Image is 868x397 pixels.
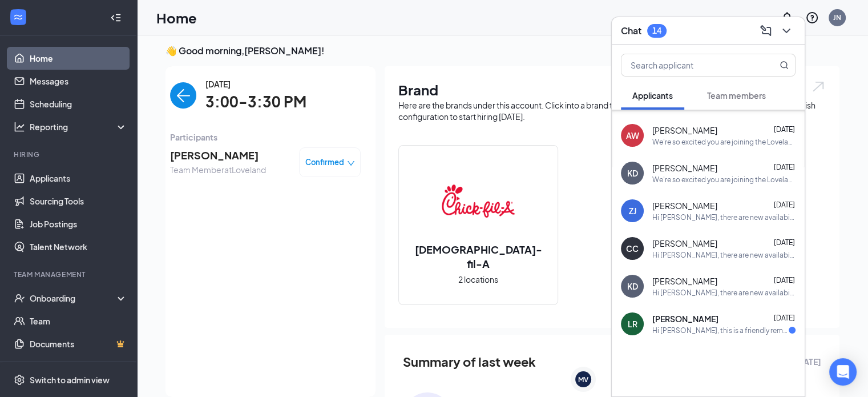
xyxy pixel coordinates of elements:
div: Open Intercom Messenger [829,358,857,386]
span: [DATE] [774,238,795,247]
span: [PERSON_NAME] [652,238,717,249]
svg: Analysis [14,121,25,133]
span: [DATE] [774,163,795,171]
svg: ChevronDown [780,24,793,38]
h2: [DEMOGRAPHIC_DATA]-fil-A [399,242,558,271]
div: Hi [PERSON_NAME], there are new availabilities for an interview. This is a reminder to schedule y... [652,212,796,222]
h3: Chat [621,25,641,37]
div: AW [626,130,639,141]
span: 3:00-3:30 PM [205,90,306,114]
a: Home [30,47,127,70]
a: Applicants [30,167,127,190]
a: Team [30,310,127,332]
div: MV [578,375,588,384]
span: [PERSON_NAME] [170,147,266,163]
a: DocumentsCrown [30,332,127,355]
div: We're so excited you are joining the Loveland [DEMOGRAPHIC_DATA]-fil-Ateam ! Do you know anyone e... [652,175,796,185]
button: ChevronDown [777,22,796,40]
span: [DATE] [774,125,795,134]
div: KD [627,280,638,292]
div: CC [626,243,639,254]
h1: Brand [398,80,826,99]
span: Confirmed [305,157,344,168]
span: [DATE] [774,314,795,322]
span: [DATE] [774,276,795,284]
div: Hi [PERSON_NAME], this is a friendly reminder. Your Phone call with [DEMOGRAPHIC_DATA]-fil-A for ... [652,326,789,335]
a: Sourcing Tools [30,190,127,212]
button: back-button [170,82,196,109]
div: Team Management [14,270,125,279]
svg: MagnifyingGlass [780,61,789,70]
a: Job Postings [30,212,127,235]
button: ComposeMessage [757,22,775,40]
div: Hiring [14,150,125,159]
div: Reporting [30,121,128,133]
svg: WorkstreamLogo [13,11,24,23]
svg: ComposeMessage [759,24,773,38]
div: Switch to admin view [30,374,110,386]
div: Onboarding [30,292,118,304]
span: [PERSON_NAME] [652,162,717,174]
div: LR [628,318,637,330]
div: Hi [PERSON_NAME], there are new availabilities for an interview. This is a reminder to schedule y... [652,288,796,298]
span: Team Member at Loveland [170,163,266,176]
div: ZJ [629,205,636,216]
span: 2 locations [458,273,498,286]
svg: UserCheck [14,292,25,304]
span: [PERSON_NAME] [652,200,717,211]
div: Here are the brands under this account. Click into a brand to see your locations, managers, job p... [398,99,826,122]
div: JN [833,13,841,22]
span: [PERSON_NAME] [652,125,717,136]
a: Messages [30,70,127,93]
img: open.6027fd2a22e1237b5b06.svg [811,80,826,93]
input: Search applicant [621,54,757,76]
span: Summary of last week [403,352,536,372]
span: Team members [707,90,766,101]
div: KD [627,167,638,179]
svg: Settings [14,374,25,386]
span: Participants [170,131,361,143]
span: [DATE] [205,78,306,90]
svg: Collapse [110,12,122,23]
span: down [347,159,355,167]
div: We're so excited you are joining the Loveland [DEMOGRAPHIC_DATA]-fil-Ateam ! Do you know anyone e... [652,137,796,147]
h1: Home [156,8,197,27]
span: [PERSON_NAME] [652,275,717,287]
svg: Notifications [780,11,794,25]
svg: QuestionInfo [805,11,819,25]
span: [PERSON_NAME] [652,313,718,324]
div: Hi [PERSON_NAME], there are new availabilities for an interview. This is a reminder to schedule y... [652,250,796,260]
a: Talent Network [30,235,127,258]
h3: 👋 Good morning, [PERSON_NAME] ! [165,45,839,57]
a: Scheduling [30,93,127,115]
span: Applicants [632,90,673,101]
img: Chick-fil-A [442,165,515,238]
div: 14 [652,26,661,35]
a: SurveysCrown [30,355,127,378]
span: [DATE] [774,200,795,209]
